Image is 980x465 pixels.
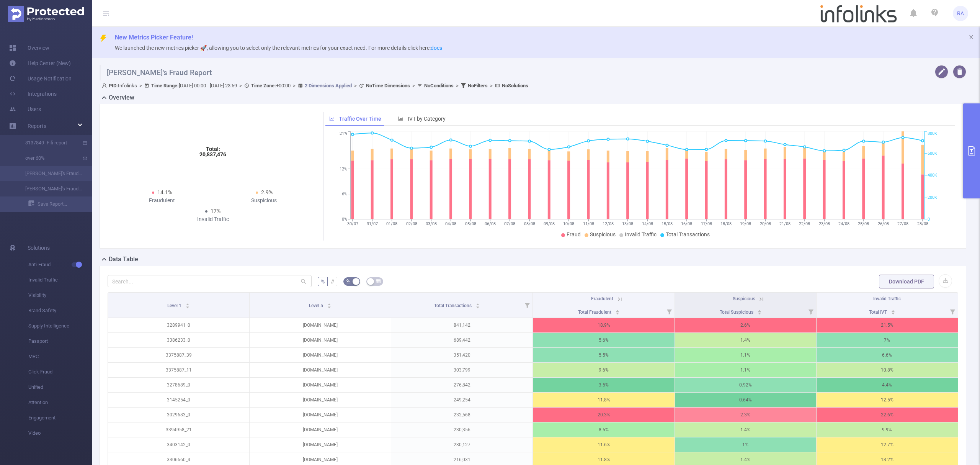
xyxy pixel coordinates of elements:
span: We launched the new metrics picker 🚀, allowing you to select only the relevant metrics for your e... [115,45,442,51]
tspan: Total: [206,146,220,152]
p: 3145254_0 [108,393,249,407]
a: over 60% [15,151,83,166]
a: Save Report... [28,196,92,212]
div: Invalid Traffic [162,215,264,223]
i: icon: caret-up [186,302,190,305]
p: [DOMAIN_NAME] [250,318,391,332]
span: Invalid Traffic [625,231,657,237]
p: 3.5% [533,378,674,392]
tspan: 04/08 [445,221,456,226]
span: # [331,278,334,285]
a: Usage Notification [9,71,72,86]
p: 9.6% [533,363,674,377]
p: 276,842 [391,378,532,392]
p: 12.5% [817,393,958,407]
p: [DOMAIN_NAME] [250,333,391,347]
p: [DOMAIN_NAME] [250,393,391,407]
tspan: 20/08 [759,221,771,226]
p: 3278689_0 [108,378,249,392]
h2: Data Table [109,255,138,264]
span: New Metrics Picker Feature! [115,34,193,41]
span: Reports [28,123,46,129]
p: 1% [675,437,816,452]
tspan: 600K [928,151,937,156]
span: Visibility [28,288,92,303]
button: Download PDF [879,275,934,288]
p: [DOMAIN_NAME] [250,348,391,362]
p: 3375887_11 [108,363,249,377]
i: icon: caret-up [615,309,619,311]
p: 2.3% [675,408,816,422]
tspan: 0 [928,217,930,222]
p: 8.5% [533,422,674,437]
a: [PERSON_NAME]'s Fraud Report with Host (site) [15,181,83,196]
tspan: 26/08 [877,221,889,226]
span: > [488,83,495,88]
tspan: 6% [342,192,347,197]
p: 22.6% [817,408,958,422]
i: icon: thunderbolt [100,34,107,42]
span: Unified [28,380,92,395]
span: Total Fraudulent [578,309,612,315]
i: icon: caret-down [476,305,480,308]
tspan: 21% [340,131,347,136]
span: Total Transactions [666,231,710,237]
a: 3137849- Fifi report [15,135,83,151]
p: 4.4% [817,378,958,392]
span: MRC [28,349,92,364]
p: 3403142_0 [108,437,249,452]
p: 7% [817,333,958,347]
span: > [352,83,359,88]
i: icon: caret-up [891,309,895,311]
div: Sort [891,309,895,313]
tspan: 400K [928,173,937,178]
p: [DOMAIN_NAME] [250,378,391,392]
i: icon: table [376,279,381,283]
span: Total IVT [869,309,888,315]
p: 5.5% [533,348,674,362]
p: [DOMAIN_NAME] [250,363,391,377]
span: > [454,83,461,88]
a: Help Center (New) [9,56,71,71]
p: [DOMAIN_NAME] [250,422,391,437]
i: icon: caret-up [757,309,761,311]
p: 3375887_39 [108,348,249,362]
span: Traffic Over Time [339,116,381,122]
tspan: 24/08 [838,221,849,226]
p: 3386233_0 [108,333,249,347]
div: Sort [757,309,762,313]
span: Engagement [28,410,92,426]
span: Supply Intelligence [28,318,92,334]
tspan: 08/08 [524,221,535,226]
b: No Time Dimensions [366,83,410,88]
tspan: 19/08 [740,221,751,226]
span: Fraud [567,231,581,237]
span: Video [28,426,92,441]
span: 14.1% [157,189,172,195]
p: [DOMAIN_NAME] [250,408,391,422]
p: 841,142 [391,318,532,332]
tspan: 05/08 [465,221,476,226]
input: Search... [108,275,312,287]
i: icon: caret-up [476,302,480,305]
i: icon: caret-down [615,311,619,314]
a: [PERSON_NAME]'s Fraud Report [15,166,83,181]
tspan: 07/08 [504,221,515,226]
span: Total Transactions [434,303,473,308]
p: 11.6% [533,437,674,452]
h1: [PERSON_NAME]'s Fraud Report [100,65,924,80]
p: 232,568 [391,408,532,422]
a: docs [431,45,442,51]
span: Click Fraud [28,364,92,380]
b: PID: [109,83,118,88]
i: Filter menu [522,293,532,318]
i: icon: caret-up [327,302,332,305]
p: 1.4% [675,422,816,437]
p: 0.92% [675,378,816,392]
i: icon: bg-colors [346,279,351,283]
i: icon: close [969,34,974,40]
span: > [291,83,298,88]
i: icon: line-chart [329,116,335,121]
p: 3029683_0 [108,408,249,422]
b: No Filters [468,83,488,88]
